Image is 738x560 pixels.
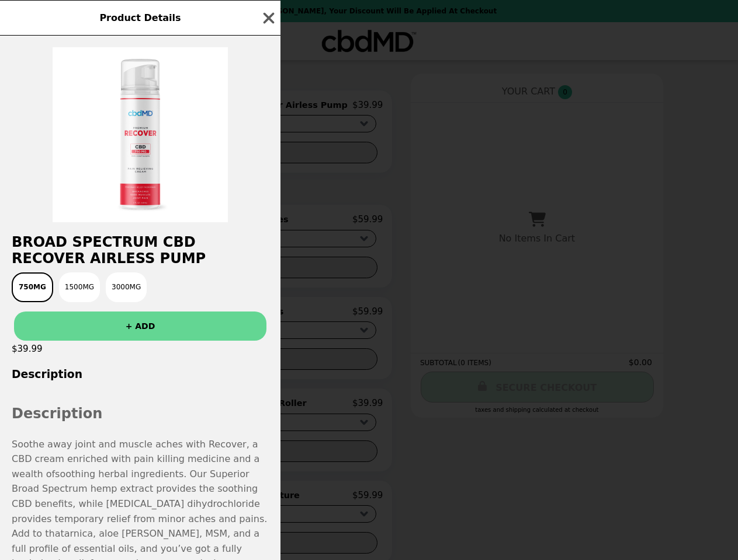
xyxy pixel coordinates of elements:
span: Product Details [99,12,181,23]
h2: Description [12,402,269,425]
span: arnica, aloe [PERSON_NAME], MSM, and a full profile of essential oils [12,528,259,554]
img: 750MG [53,47,228,222]
button: 750MG [12,272,53,302]
button: 1500MG [59,272,100,302]
button: + ADD [14,311,266,341]
span: soothing herbal ingredients [55,468,183,480]
button: 3000MG [106,272,147,302]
